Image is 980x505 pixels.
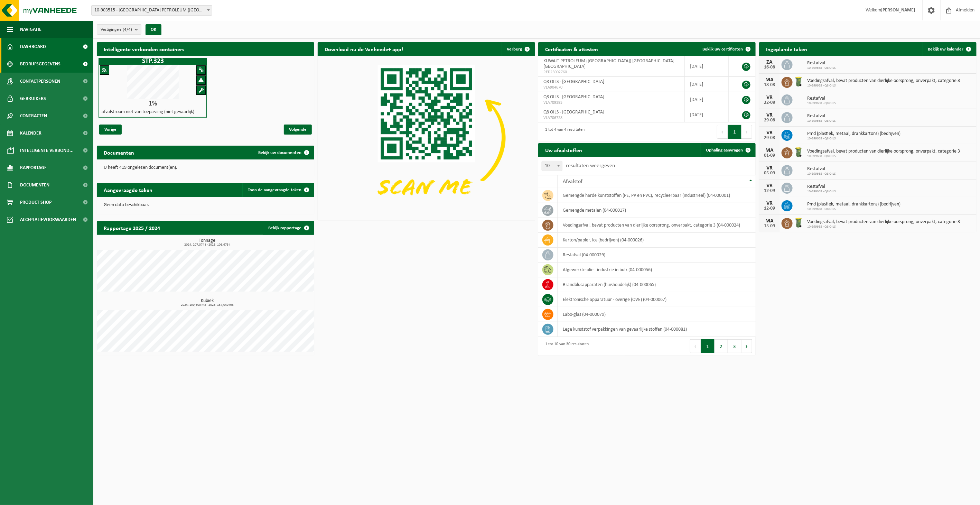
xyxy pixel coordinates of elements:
h2: Ingeplande taken [759,42,814,56]
strong: [PERSON_NAME] [881,8,916,13]
div: VR [763,130,776,136]
span: Restafval [807,113,836,119]
span: 10-899668 - Q8 OILS [807,225,960,229]
label: resultaten weergeven [566,163,615,168]
h2: Aangevraagde taken [97,183,159,196]
img: WB-0140-HPE-GN-50 [793,146,804,158]
count: (4/4) [123,27,132,32]
button: 3 [728,339,741,353]
td: brandblusapparaten (huishoudelijk) (04-000065) [558,277,756,292]
span: Restafval [807,184,836,190]
span: Documenten [20,176,49,194]
span: 10-899668 - Q8 OILS [807,190,836,194]
button: Previous [690,339,701,353]
a: Ophaling aanvragen [700,143,755,157]
span: Bekijk uw certificaten [702,47,743,52]
div: 12-09 [763,189,776,193]
span: 10-899668 - Q8 OILS [807,154,960,158]
img: WB-0140-HPE-GN-50 [793,76,804,88]
span: 10-903515 - KUWAIT PETROLEUM (BELGIUM) NV - ANTWERPEN [92,6,212,15]
span: Q8 OILS - [GEOGRAPHIC_DATA] [543,94,604,100]
div: 12-09 [763,206,776,211]
div: 1% [99,100,206,107]
span: 10-899668 - Q8 OILS [807,137,900,141]
td: karton/papier, los (bedrijven) (04-000026) [558,233,756,248]
td: [DATE] [685,107,729,122]
td: [DATE] [685,92,729,107]
button: 2 [715,339,728,353]
td: lege kunststof verpakkingen van gevaarlijke stoffen (04-000081) [558,322,756,337]
button: 1 [728,125,741,139]
button: 1 [701,339,715,353]
h4: afvalstroom niet van toepassing (niet gevaarlijk) [102,110,194,114]
div: 15-09 [763,224,776,229]
p: Geen data beschikbaar. [104,203,307,208]
div: 1 tot 4 van 4 resultaten [542,124,585,139]
span: VLA706728 [543,115,679,121]
div: VR [763,201,776,206]
button: Next [741,125,752,139]
span: Voedingsafval, bevat producten van dierlijke oorsprong, onverpakt, categorie 3 [807,219,960,225]
h1: STP.323 [100,58,205,65]
a: Bekijk uw documenten [253,146,314,159]
span: Bekijk uw kalender [928,47,964,52]
div: VR [763,165,776,171]
h2: Uw afvalstoffen [538,143,589,157]
img: Download de VHEPlus App [318,56,535,219]
p: U heeft 419 ongelezen document(en). [104,165,307,170]
span: Restafval [807,166,836,172]
span: Verberg [507,47,522,52]
a: Bekijk uw certificaten [697,42,755,56]
span: Acceptatievoorwaarden [20,211,76,228]
span: Restafval [807,61,836,66]
span: 10 [542,161,562,171]
span: 2024: 199,600 m3 - 2025: 134,040 m3 [100,303,314,307]
div: 22-08 [763,100,776,105]
span: Intelligente verbond... [20,142,74,159]
span: Voedingsafval, bevat producten van dierlijke oorsprong, onverpakt, categorie 3 [807,78,960,84]
span: Pmd (plastiek, metaal, drankkartons) (bedrijven) [807,131,900,137]
button: Vestigingen(4/4) [97,24,141,35]
div: VR [763,112,776,118]
a: Bekijk rapportage [263,221,314,235]
span: Restafval [807,96,836,101]
button: Previous [717,125,728,139]
span: Bedrijfsgegevens [20,55,60,73]
div: 05-09 [763,171,776,176]
span: Q8 OILS - [GEOGRAPHIC_DATA] [543,110,604,115]
span: 10-903515 - KUWAIT PETROLEUM (BELGIUM) NV - ANTWERPEN [91,5,212,16]
span: KUWAIT PETROLEUM ([GEOGRAPHIC_DATA]) [GEOGRAPHIC_DATA] - [GEOGRAPHIC_DATA] [543,58,677,69]
h2: Certificaten & attesten [538,42,605,56]
td: restafval (04-000029) [558,248,756,263]
span: Volgende [284,125,312,135]
div: 16-08 [763,65,776,70]
span: RED25002760 [543,70,679,75]
button: OK [146,24,161,35]
span: Dashboard [20,38,46,55]
span: 10 [542,161,562,171]
div: MA [763,77,776,83]
h2: Download nu de Vanheede+ app! [318,42,410,56]
span: 10-899668 - Q8 OILS [807,119,836,123]
div: 29-08 [763,136,776,140]
span: Vorige [99,125,122,135]
div: 18-08 [763,83,776,88]
div: VR [763,183,776,189]
span: Rapportage [20,159,47,176]
span: 10-899668 - Q8 OILS [807,66,836,70]
div: ZA [763,59,776,65]
span: 10-899668 - Q8 OILS [807,207,900,211]
span: VLA709393 [543,100,679,105]
span: Navigatie [20,21,41,38]
td: voedingsafval, bevat producten van dierlijke oorsprong, onverpakt, categorie 3 (04-000024) [558,218,756,233]
div: MA [763,218,776,224]
td: afgewerkte olie - industrie in bulk (04-000056) [558,263,756,277]
span: Contracten [20,107,47,125]
td: gemengde metalen (04-000017) [558,203,756,218]
h3: Tonnage [100,238,314,247]
span: Product Shop [20,194,52,211]
a: Bekijk uw kalender [923,42,976,56]
span: Pmd (plastiek, metaal, drankkartons) (bedrijven) [807,202,900,207]
div: 01-09 [763,153,776,158]
td: labo-glas (04-000079) [558,307,756,322]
